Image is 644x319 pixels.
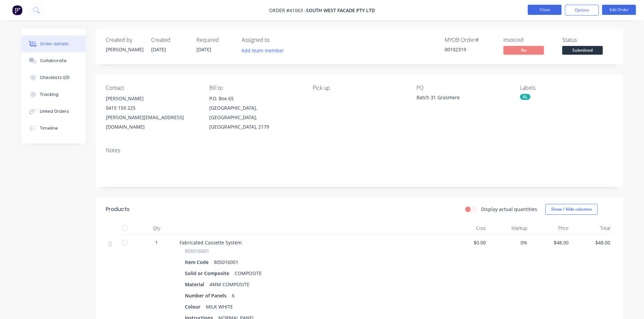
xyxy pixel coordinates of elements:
div: Batch 31 Grasmere [416,94,501,103]
label: Display actual quantities [481,206,537,213]
button: Tracking [21,86,86,103]
span: $48.00 [533,239,569,246]
button: Show / Hide columns [545,204,598,215]
div: MILK WHITE [203,302,236,312]
div: Contact [106,85,198,91]
button: Close [528,5,562,15]
div: Linked Orders [40,108,69,114]
div: Solid or Composite [185,268,232,278]
div: Pick up [313,85,405,91]
button: Linked Orders [21,103,86,120]
img: Factory [12,5,22,15]
button: Submitted [562,46,603,56]
span: [DATE] [196,46,211,53]
div: Products [106,205,129,213]
div: 6 [229,291,237,300]
div: 805016001 [211,257,241,267]
div: P.O. Box 65 [209,94,302,103]
div: Item Code [185,257,211,267]
div: Price [530,221,572,235]
button: Collaborate [21,52,86,69]
button: Timeline [21,120,86,137]
div: 00102319 [445,46,495,53]
div: Checklists 0/0 [40,75,70,81]
div: [PERSON_NAME][EMAIL_ADDRESS][DOMAIN_NAME] [106,113,198,132]
div: [GEOGRAPHIC_DATA], [GEOGRAPHIC_DATA], [GEOGRAPHIC_DATA], 2179 [209,103,302,132]
button: Edit Order [602,5,636,15]
div: Tracking [40,91,58,98]
div: Created by [106,37,143,43]
div: COMPOSITE [232,268,264,278]
button: Checklists 0/0 [21,69,86,86]
span: [DATE] [151,46,166,53]
div: Cost [447,221,489,235]
div: 0415 159 225 [106,103,198,113]
div: Status [562,37,613,43]
span: Submitted [562,46,603,54]
div: Labels [520,85,613,91]
div: Material [185,280,207,289]
span: $48.00 [574,239,610,246]
button: Options [565,5,599,16]
div: Created [151,37,188,43]
span: $0.00 [450,239,486,246]
div: [PERSON_NAME]0415 159 225[PERSON_NAME][EMAIL_ADDRESS][DOMAIN_NAME] [106,94,198,132]
span: Fabricated Cassette System [180,239,242,246]
span: 0% [491,239,527,246]
button: Add team member [242,46,288,55]
div: P.O. Box 65[GEOGRAPHIC_DATA], [GEOGRAPHIC_DATA], [GEOGRAPHIC_DATA], 2179 [209,94,302,132]
div: Order details [40,41,69,47]
div: [PERSON_NAME] [106,46,143,53]
span: 805016001 [185,247,209,255]
div: Timeline [40,125,58,131]
div: Collaborate [40,58,67,64]
span: South West Facade Pty Ltd [306,7,375,14]
div: Total [571,221,613,235]
span: 1 [155,239,158,246]
div: Qty [136,221,177,235]
div: [PERSON_NAME] [106,94,198,103]
div: MYOB Order # [445,37,495,43]
span: Order #41063 - [269,7,306,14]
div: PO [416,85,509,91]
div: Markup [488,221,530,235]
div: Colour [185,302,203,312]
button: Order details [21,35,86,52]
div: AL [520,94,530,100]
button: Add team member [238,46,287,55]
div: Required [196,37,234,43]
div: Notes [106,147,613,154]
div: 4MM COMPOSITE [207,280,252,289]
div: Invoiced [503,37,554,43]
span: No [503,46,544,54]
div: Number of Panels [185,291,229,300]
div: Bill to [209,85,302,91]
div: Assigned to [242,37,309,43]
